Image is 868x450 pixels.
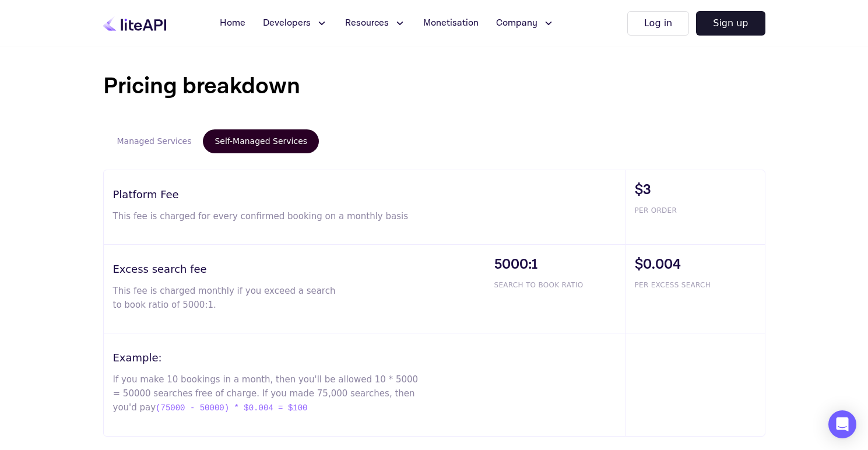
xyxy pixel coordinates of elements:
span: PER ORDER [635,205,765,216]
button: Log in [627,11,689,36]
button: Resources [338,12,413,35]
span: $0.004 [635,254,765,275]
h3: Example: [113,350,625,365]
button: Developers [256,12,335,35]
button: Managed Services [106,129,203,153]
span: (75000 - 50000) * $0.004 = $100 [156,401,307,415]
button: Company [489,12,561,35]
span: $3 [635,180,765,201]
span: SEARCH TO BOOK RATIO [494,280,625,290]
span: Home [220,16,245,30]
span: Developers [263,16,311,30]
h1: Pricing breakdown [103,69,765,104]
button: Sign up [696,11,765,36]
span: Monetisation [423,16,479,30]
p: If you make 10 bookings in a month, then you'll be allowed 10 * 5000 = 50000 searches free of cha... [113,372,420,415]
h3: Excess search fee [113,261,485,277]
p: This fee is charged monthly if you exceed a search to book ratio of 5000:1. [113,284,336,312]
button: Self-Managed Services [203,129,319,153]
p: This fee is charged for every confirmed booking on a monthly basis [113,209,420,223]
a: Home [213,12,252,35]
span: 5000:1 [494,254,625,275]
h3: Platform Fee [113,187,625,202]
a: Monetisation [416,12,486,35]
span: Company [496,16,537,30]
div: Open Intercom Messenger [828,410,856,438]
span: Resources [345,16,389,30]
span: PER EXCESS SEARCH [635,280,765,290]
